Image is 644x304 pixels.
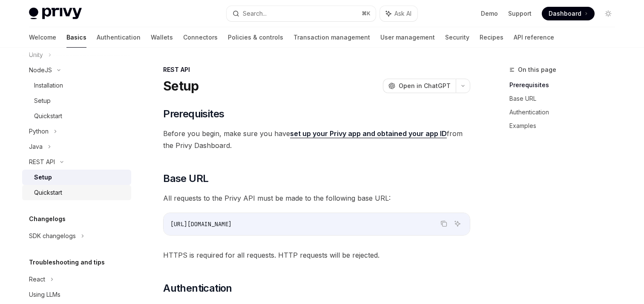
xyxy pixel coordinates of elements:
[601,7,615,20] button: Toggle dark mode
[29,290,60,300] div: Using LLMs
[380,27,435,48] a: User management
[290,129,447,138] a: set up your Privy app and obtained your app ID
[509,105,622,119] a: Authentication
[29,274,45,284] div: React
[481,9,498,18] a: Demo
[29,214,66,224] h5: Changelogs
[243,9,267,19] div: Search...
[163,128,470,151] span: Before you begin, make sure you have from the Privy Dashboard.
[29,142,43,152] div: Java
[29,65,52,75] div: NodeJS
[22,108,131,124] a: Quickstart
[29,27,56,48] a: Welcome
[163,281,232,295] span: Authentication
[549,9,581,18] span: Dashboard
[394,9,411,18] span: Ask AI
[163,78,198,94] h1: Setup
[163,192,470,204] span: All requests to the Privy API must be made to the following base URL:
[183,27,218,48] a: Connectors
[29,231,76,241] div: SDK changelogs
[514,27,554,48] a: API reference
[34,80,63,91] div: Installation
[542,7,595,20] a: Dashboard
[445,27,469,48] a: Security
[22,78,131,93] a: Installation
[97,27,141,48] a: Authentication
[293,27,370,48] a: Transaction management
[170,220,232,228] span: [URL][DOMAIN_NAME]
[362,10,371,17] span: ⌘ K
[29,8,82,20] img: light logo
[22,185,131,200] a: Quickstart
[163,65,470,74] div: REST API
[29,157,55,167] div: REST API
[151,27,173,48] a: Wallets
[34,96,51,106] div: Setup
[163,107,224,121] span: Prerequisites
[34,188,62,198] div: Quickstart
[452,218,463,229] button: Ask AI
[509,119,622,133] a: Examples
[29,257,105,267] h5: Troubleshooting and tips
[163,172,208,185] span: Base URL
[228,27,283,48] a: Policies & controls
[509,78,622,92] a: Prerequisites
[22,93,131,108] a: Setup
[22,287,131,302] a: Using LLMs
[380,6,417,21] button: Ask AI
[66,27,86,48] a: Basics
[22,170,131,185] a: Setup
[227,6,376,21] button: Search...⌘K
[508,9,532,18] a: Support
[480,27,503,48] a: Recipes
[438,218,449,229] button: Copy the contents from the code block
[163,249,470,261] span: HTTPS is required for all requests. HTTP requests will be rejected.
[518,65,556,75] span: On this page
[34,111,62,121] div: Quickstart
[399,82,451,90] span: Open in ChatGPT
[383,79,456,93] button: Open in ChatGPT
[34,172,52,182] div: Setup
[29,126,49,136] div: Python
[509,92,622,105] a: Base URL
